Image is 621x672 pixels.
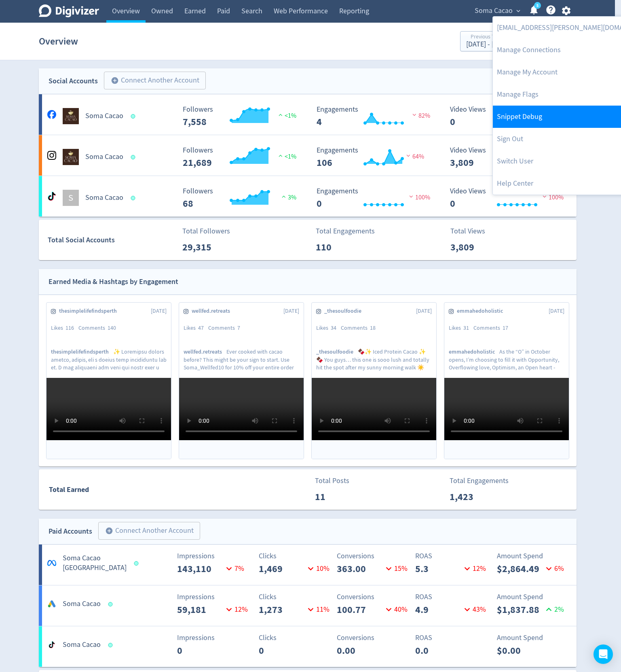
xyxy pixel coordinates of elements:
[594,644,613,664] div: Open Intercom Messenger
